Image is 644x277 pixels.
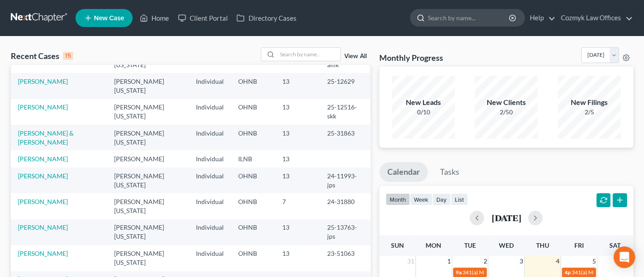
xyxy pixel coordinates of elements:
span: Tue [464,241,475,249]
td: 13 [275,168,320,193]
a: [PERSON_NAME] & [PERSON_NAME] [18,129,74,146]
a: [PERSON_NAME] [18,250,68,257]
td: Individual [188,125,231,150]
td: 13 [275,73,320,99]
td: [PERSON_NAME] [107,150,189,167]
td: [PERSON_NAME][US_STATE] [107,193,189,219]
h3: Monthly Progress [379,52,443,63]
button: month [386,193,410,205]
a: [PERSON_NAME] [18,198,68,205]
button: week [410,193,432,205]
td: OHNB [231,193,275,219]
td: [PERSON_NAME][US_STATE] [107,125,189,150]
td: 13 [275,150,320,167]
td: 25-31863 [320,125,370,150]
td: 24-11993-jps [320,168,370,193]
a: Cozmyk Law Offices [556,10,633,26]
span: 9a [456,269,462,276]
td: 25-12629 [320,73,370,99]
td: 25-13763-jps [320,219,370,245]
a: View All [344,53,367,59]
a: Home [135,10,173,26]
td: 13 [275,219,320,245]
div: Recent Cases [11,50,73,61]
span: Wed [499,241,514,249]
td: Individual [188,150,231,167]
td: OHNB [231,168,275,193]
span: 1 [446,256,452,267]
span: 4p [564,269,571,276]
a: [PERSON_NAME] [18,155,68,163]
span: Thu [536,241,549,249]
td: Individual [188,73,231,99]
td: Individual [188,99,231,125]
div: New Filings [558,97,621,108]
div: 0/10 [392,108,455,117]
td: OHNB [231,219,275,245]
td: 25-12516-skk [320,99,370,125]
td: OHNB [231,125,275,150]
span: New Case [94,15,124,22]
a: Tasks [432,162,467,182]
div: 15 [63,52,73,60]
div: 2/5 [558,108,621,117]
td: ILNB [231,150,275,167]
td: [PERSON_NAME][US_STATE] [107,99,189,125]
span: 2 [482,256,488,267]
div: Open Intercom Messenger [613,246,635,268]
td: Individual [188,219,231,245]
a: [PERSON_NAME] [18,77,68,85]
span: Sat [609,241,621,249]
td: [PERSON_NAME][US_STATE] [107,245,189,271]
a: [PERSON_NAME] [18,103,68,111]
button: day [432,193,451,205]
span: 4 [555,256,560,267]
div: New Clients [475,97,537,108]
td: [PERSON_NAME][US_STATE] [107,219,189,245]
span: Fri [574,241,583,249]
td: [PERSON_NAME][US_STATE] [107,168,189,193]
td: 13 [275,125,320,150]
td: Individual [188,193,231,219]
span: 3 [519,256,524,267]
a: Calendar [379,162,428,182]
h2: [DATE] [491,213,521,223]
span: Mon [426,241,441,249]
a: [PERSON_NAME] [18,223,68,231]
button: list [451,193,468,205]
div: 2/50 [475,108,537,117]
span: 5 [591,256,597,267]
div: New Leads [392,97,455,108]
td: 13 [275,99,320,125]
td: 24-31880 [320,193,370,219]
input: Search by name... [277,48,340,61]
a: Help [525,10,555,26]
td: [PERSON_NAME][US_STATE] [107,73,189,99]
td: OHNB [231,73,275,99]
span: 341(a) Meeting of Creditors for [PERSON_NAME] [462,269,579,276]
td: OHNB [231,245,275,271]
td: Individual [188,245,231,271]
td: 13 [275,245,320,271]
td: Individual [188,168,231,193]
td: 23-51063 [320,245,370,271]
span: Sun [391,241,404,249]
input: Search by name... [428,9,510,26]
a: [PERSON_NAME] [18,172,68,180]
td: OHNB [231,99,275,125]
a: Directory Cases [232,10,301,26]
a: Client Portal [173,10,232,26]
td: 7 [275,193,320,219]
span: 31 [406,256,415,267]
